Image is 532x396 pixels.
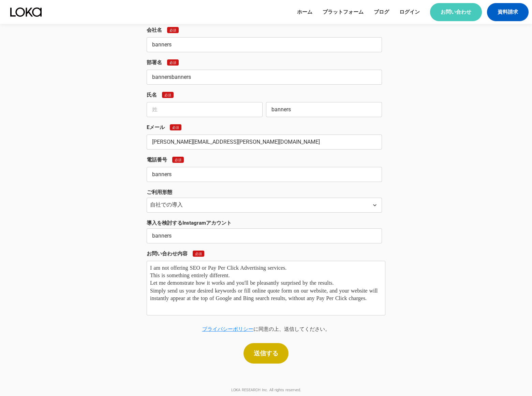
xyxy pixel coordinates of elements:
[147,189,172,196] p: ご利用形態
[243,343,289,364] button: 送信する
[147,91,157,99] p: 氏名
[147,326,385,333] p: に同意の上、送信してください。
[147,37,382,52] input: 会社名をご入力ください
[147,102,263,117] input: 姓
[195,252,202,256] p: 必須
[169,60,176,65] p: 必須
[147,27,162,34] p: 会社名
[231,387,301,393] p: LOKA RESEARCH Inc. All rights reserved.
[164,93,171,97] p: 必須
[374,9,389,16] a: ブログ
[147,250,188,257] p: お問い合わせ内容
[147,135,382,150] input: メールアドレスをご入力ください
[147,220,232,227] p: 導入を検討するInstagramアカウント
[202,326,253,332] a: プライバシーポリシー
[147,70,382,85] input: 部署名をご入力ください
[147,228,382,243] input: @loka_research
[254,350,278,356] p: 送信する
[147,167,382,182] input: 電話番号をご入力ください
[323,9,364,16] a: プラットフォーム
[172,125,179,129] p: 必須
[297,9,312,16] a: ホーム
[399,9,420,16] a: ログイン
[430,3,482,21] a: お問い合わせ
[266,102,382,117] input: 名
[147,156,167,164] p: 電話番号
[147,59,162,66] p: 部署名
[175,158,181,162] p: 必須
[487,3,529,21] a: 資料請求
[147,124,165,131] p: Eメール
[169,28,176,32] p: 必須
